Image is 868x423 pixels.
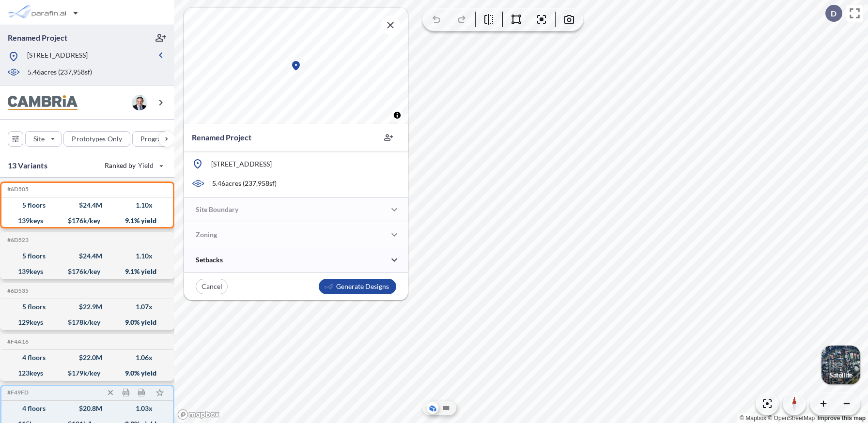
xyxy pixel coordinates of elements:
[5,287,29,294] h5: Click to copy the code
[97,158,170,173] button: Ranked by Yield
[132,95,147,110] img: user logo
[440,402,452,414] button: Site Plan
[768,415,815,422] a: OpenStreetMap
[27,50,88,62] p: [STREET_ADDRESS]
[5,338,29,345] h5: Click to copy the code
[28,67,92,78] p: 5.46 acres ( 237,958 sf)
[196,205,238,214] p: Site Boundary
[818,415,866,422] a: Improve this map
[63,131,130,147] button: Prototypes Only
[184,8,408,124] canvas: Map
[201,282,222,291] p: Cancel
[831,9,837,18] p: D
[821,346,860,384] button: Switcher ImageSatellite
[192,132,251,143] p: Renamed Project
[319,279,396,294] button: Generate Designs
[324,282,334,291] img: smallLogo-95f25c18.png
[196,230,217,240] p: Zoning
[132,131,185,147] button: Program
[72,134,122,144] p: Prototypes Only
[8,32,67,43] p: Renamed Project
[140,134,168,144] p: Program
[196,279,228,294] button: Cancel
[8,160,47,171] p: 13 Variants
[821,346,860,384] img: Switcher Image
[829,371,852,379] p: Satellite
[196,255,223,265] p: Setbacks
[33,134,45,144] p: Site
[8,95,77,110] img: BrandImage
[394,110,400,121] span: Toggle attribution
[336,282,389,291] p: Generate Designs
[290,60,302,72] div: Map marker
[138,161,154,170] span: Yield
[5,389,29,396] h5: Click to copy the code
[211,159,272,169] p: [STREET_ADDRESS]
[25,131,62,147] button: Site
[5,237,29,243] h5: Click to copy the code
[740,415,766,422] a: Mapbox
[427,402,438,414] button: Aerial View
[177,409,220,420] a: Mapbox homepage
[212,179,277,188] p: 5.46 acres ( 237,958 sf)
[5,186,29,193] h5: Click to copy the code
[391,109,403,121] button: Toggle attribution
